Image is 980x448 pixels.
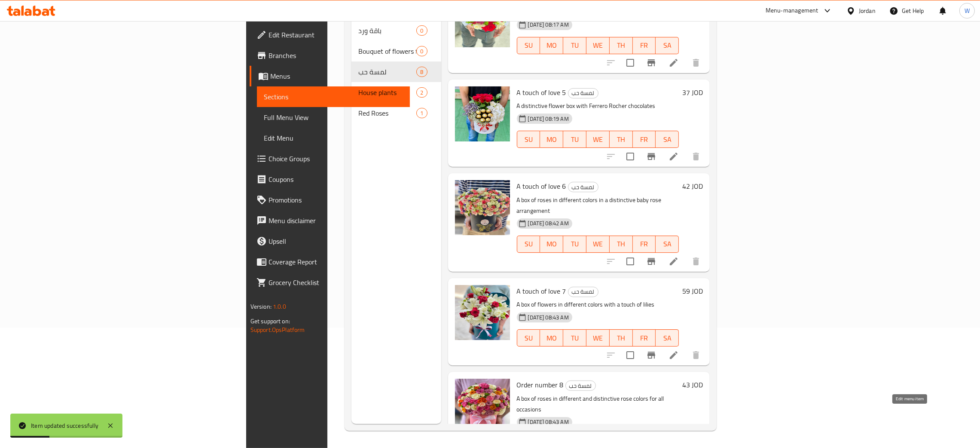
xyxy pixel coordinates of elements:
[269,195,403,205] span: Promotions
[610,329,633,347] button: TH
[250,169,410,190] a: Coupons
[517,37,540,54] button: SU
[525,219,572,227] span: [DATE] 08:42 AM
[659,39,675,52] span: SA
[416,108,427,118] div: items
[269,236,403,246] span: Upsell
[633,236,656,253] button: FR
[416,87,427,98] div: items
[250,272,410,293] a: Grocery Checklist
[859,6,876,15] div: Jordan
[686,146,706,167] button: delete
[621,252,639,270] span: Select to update
[568,88,598,98] span: لمسة حب
[641,52,662,73] button: Branch-specific-item
[269,153,403,164] span: Choice Groups
[264,92,403,102] span: Sections
[31,421,98,430] div: Item updated successfully
[682,379,703,391] h6: 43 JOD
[656,131,679,148] button: SA
[641,146,662,167] button: Branch-specific-item
[621,346,639,364] span: Select to update
[250,25,410,45] a: Edit Restaurant
[351,20,441,41] div: باقة ورد0
[351,82,441,103] div: House plants2
[566,381,595,391] span: لمسة حب
[416,46,427,56] div: items
[613,39,629,52] span: TH
[257,128,410,148] a: Edit Menu
[517,195,679,216] p: A box of roses in different colors in a distinctive baby rose arrangement
[590,332,606,344] span: WE
[766,6,818,16] div: Menu-management
[567,133,583,146] span: TU
[669,350,679,360] a: Edit menu item
[358,108,416,118] span: Red Roses
[264,133,403,143] span: Edit Menu
[563,131,586,148] button: TU
[257,86,410,107] a: Sections
[686,251,706,272] button: delete
[586,37,610,54] button: WE
[455,86,510,141] img: A touch of love 5
[416,67,427,77] div: items
[563,329,586,347] button: TU
[250,316,290,327] span: Get support on:
[613,238,629,250] span: TH
[540,131,563,148] button: MO
[590,133,606,146] span: WE
[525,21,572,29] span: [DATE] 08:17 AM
[525,418,572,426] span: [DATE] 08:43 AM
[621,147,639,166] span: Select to update
[656,329,679,347] button: SA
[659,238,675,250] span: SA
[641,345,662,365] button: Branch-specific-item
[269,174,403,184] span: Coupons
[358,67,416,77] div: لمسة حب
[250,210,410,231] a: Menu disclaimer
[351,17,441,127] nav: Menu sections
[656,236,679,253] button: SA
[358,25,416,36] div: باقة ورد
[610,236,633,253] button: TH
[540,37,563,54] button: MO
[517,236,540,253] button: SU
[250,190,410,210] a: Promotions
[633,37,656,54] button: FR
[269,277,403,288] span: Grocery Checklist
[568,287,598,297] span: لمسة حب
[682,86,703,98] h6: 37 JOD
[250,148,410,169] a: Choice Groups
[455,379,510,434] img: Order number 8
[417,68,427,76] span: 8
[525,313,572,322] span: [DATE] 08:43 AM
[633,329,656,347] button: FR
[521,332,537,344] span: SU
[659,133,675,146] span: SA
[455,285,510,340] img: A touch of love 7
[517,86,566,99] span: A touch of love 5
[568,182,598,192] div: لمسة حب
[613,133,629,146] span: TH
[610,131,633,148] button: TH
[521,133,537,146] span: SU
[517,101,679,111] p: A distinctive flower box with Ferrero Rocher chocolates
[563,236,586,253] button: TU
[586,131,610,148] button: WE
[417,47,427,55] span: 0
[417,27,427,35] span: 0
[565,380,596,391] div: لمسة حب
[250,231,410,252] a: Upsell
[269,50,403,61] span: Branches
[250,324,305,335] a: Support.OpsPlatform
[250,301,272,312] span: Version:
[567,332,583,344] span: TU
[358,46,416,56] span: Bouquet of flowers for all occasions
[269,257,403,267] span: Coverage Report
[621,54,639,72] span: Select to update
[567,238,583,250] span: TU
[568,182,598,192] span: لمسة حب
[636,332,653,344] span: FR
[250,45,410,66] a: Branches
